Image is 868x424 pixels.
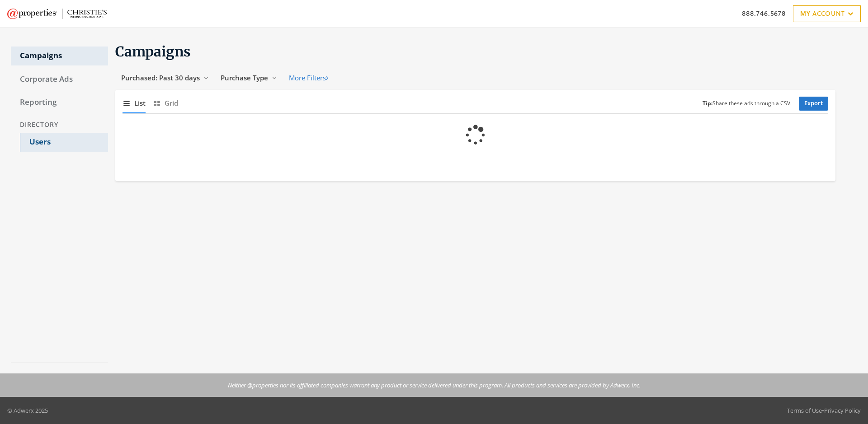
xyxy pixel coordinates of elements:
[793,5,861,22] a: My Account
[824,406,861,415] a: Privacy Policy
[11,70,108,89] a: Corporate Ads
[703,99,792,108] small: Share these ads through a CSV.
[7,406,48,415] p: © Adwerx 2025
[703,99,712,107] b: Tip:
[115,70,215,86] button: Purchased: Past 30 days
[11,116,108,133] div: Directory
[215,70,283,86] button: Purchase Type
[20,133,108,152] a: Users
[221,73,268,82] span: Purchase Type
[115,43,191,60] span: Campaigns
[742,9,786,18] a: 888.746.5678
[283,70,334,86] button: More Filters
[11,93,108,112] a: Reporting
[134,98,146,108] span: List
[165,98,178,108] span: Grid
[11,47,108,65] a: Campaigns
[228,381,641,390] p: Neither @properties nor its affiliated companies warrant any product or service delivered under t...
[7,9,107,19] img: Adwerx
[123,93,146,113] button: List
[787,406,861,415] div: •
[121,73,200,82] span: Purchased: Past 30 days
[799,97,828,111] a: Export
[787,406,822,415] a: Terms of Use
[153,93,178,113] button: Grid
